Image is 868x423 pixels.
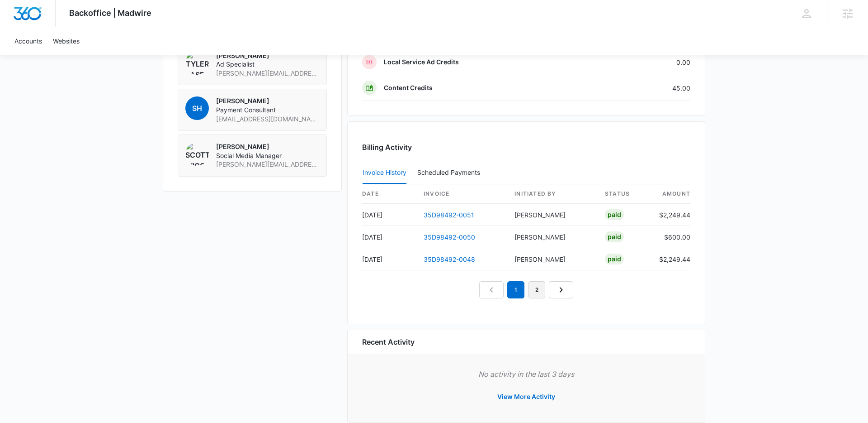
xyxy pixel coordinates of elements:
p: [PERSON_NAME] [216,142,319,151]
a: 35D98492-0051 [424,211,474,219]
div: Paid [605,231,624,242]
button: View More Activity [488,386,564,408]
span: SH [185,96,209,120]
span: Payment Consultant [216,106,319,115]
td: 45.00 [594,75,690,101]
a: Websites [47,27,85,55]
th: status [598,184,652,204]
span: [PERSON_NAME][EMAIL_ADDRESS][DOMAIN_NAME] [216,160,319,169]
td: $600.00 [652,226,690,248]
th: amount [652,184,690,204]
td: $2,249.44 [652,248,690,270]
a: Next Page [549,281,573,298]
span: Backoffice | Madwire [69,8,151,18]
button: Invoice History [363,162,406,184]
td: [PERSON_NAME] [507,248,598,270]
a: Page 2 [528,281,545,298]
td: [PERSON_NAME] [507,226,598,248]
p: [PERSON_NAME] [216,51,319,60]
td: [PERSON_NAME] [507,204,598,226]
em: 1 [507,281,524,298]
a: 35D98492-0050 [424,233,475,241]
td: 0.00 [594,49,690,75]
td: [DATE] [362,226,416,248]
span: [PERSON_NAME][EMAIL_ADDRESS][PERSON_NAME][DOMAIN_NAME] [216,69,319,78]
img: Tyler Rasdon [185,51,209,75]
a: Accounts [9,27,47,55]
h3: Billing Activity [362,142,690,153]
td: [DATE] [362,248,416,270]
th: invoice [416,184,507,204]
p: No activity in the last 3 days [362,369,690,380]
img: Scottlyn Wiggins [185,142,209,166]
td: $2,249.44 [652,204,690,226]
th: date [362,184,416,204]
th: Initiated By [507,184,598,204]
div: Scheduled Payments [417,169,484,176]
nav: Pagination [479,281,573,298]
h6: Recent Activity [362,336,415,347]
p: [PERSON_NAME] [216,96,319,106]
div: Paid [605,209,624,220]
div: Paid [605,254,624,264]
a: 35D98492-0048 [424,255,475,263]
td: [DATE] [362,204,416,226]
span: Ad Specialist [216,60,319,69]
span: Social Media Manager [216,151,319,160]
p: Local Service Ad Credits [384,58,459,67]
span: [EMAIL_ADDRESS][DOMAIN_NAME] [216,115,319,124]
p: Content Credits [384,83,433,92]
